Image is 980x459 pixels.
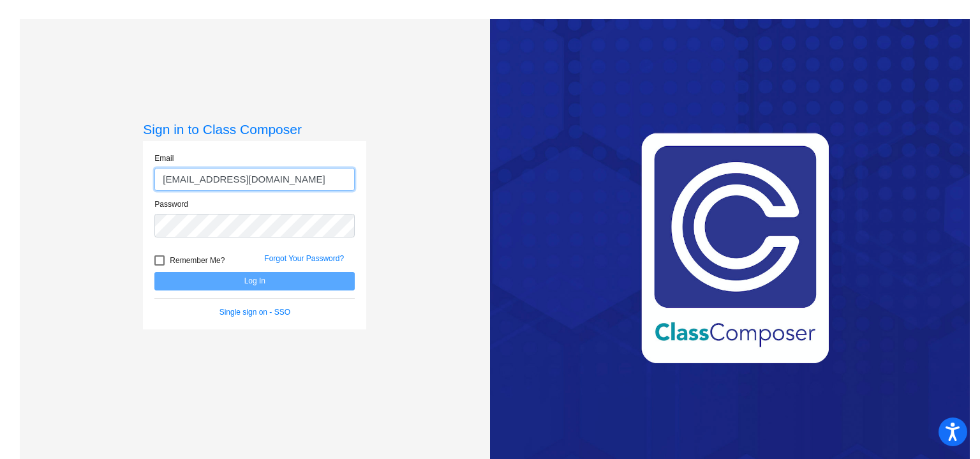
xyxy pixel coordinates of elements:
[154,153,174,164] label: Email
[264,254,344,263] a: Forgot Your Password?
[154,272,355,290] button: Log In
[143,121,366,137] h3: Sign in to Class Composer
[170,253,225,268] span: Remember Me?
[154,199,188,210] label: Password
[219,308,290,317] a: Single sign on - SSO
